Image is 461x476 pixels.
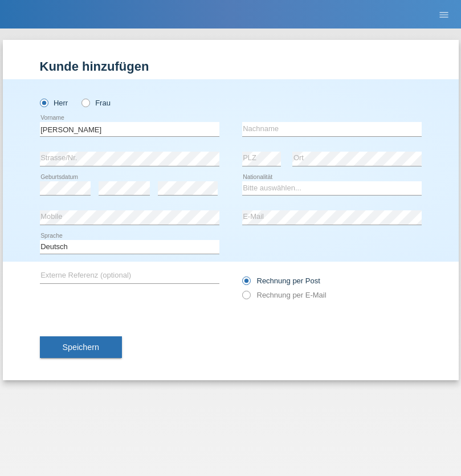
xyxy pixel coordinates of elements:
[242,276,320,285] label: Rechnung per Post
[81,99,111,107] label: Frau
[433,11,455,18] a: menu
[40,59,422,74] h1: Kunde hinzufügen
[81,99,89,106] input: Frau
[242,291,327,299] label: Rechnung per E-Mail
[438,9,450,21] i: menu
[40,99,68,107] label: Herr
[242,291,250,305] input: Rechnung per E-Mail
[40,99,47,106] input: Herr
[242,276,250,291] input: Rechnung per Post
[40,336,122,358] button: Speichern
[63,343,99,352] span: Speichern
